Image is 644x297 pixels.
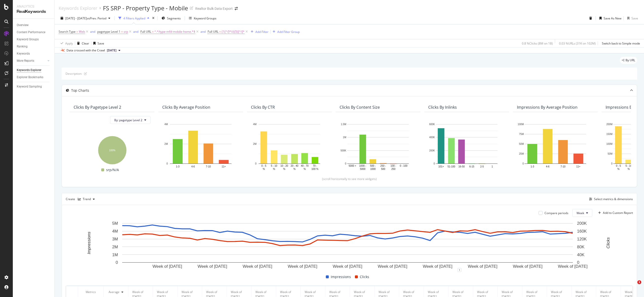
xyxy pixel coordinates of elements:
text: Week of [DATE] [378,264,407,269]
iframe: Intercom live chat [627,280,639,292]
div: and [90,30,95,34]
button: Add to Custom Report [596,209,633,217]
text: 0 - 5 [616,164,621,167]
div: arrow-right-arrow-left [235,7,238,10]
span: Web [79,28,85,35]
div: Impressions By Average Position [517,105,578,110]
div: Ranking [17,44,28,49]
text: 0 - 5 [261,164,266,167]
text: 4-6 [546,165,550,168]
text: 7-10 [206,165,211,168]
text: % [304,168,306,170]
a: Keywords [17,51,51,56]
text: 100M [606,143,612,145]
text: 1-3 [176,165,180,168]
span: By URL [626,59,635,62]
text: 2M [165,143,168,145]
text: Week of [DATE] [288,264,317,269]
text: 10 - 20 [281,164,288,167]
button: [DATE] [105,47,122,53]
text: Week of [DATE] [558,264,587,269]
text: 150M [606,133,612,135]
div: Clicks By Inlinks [428,105,457,110]
text: 200K [429,149,435,152]
div: Description: [66,72,82,76]
text: Week of [DATE] [513,264,542,269]
text: 1-3 [530,165,534,168]
text: Week of [DATE] [468,264,497,269]
div: Keyword Groups [17,37,39,42]
div: Impressions By CTR [606,105,642,110]
span: ^.*/type-mfd-mobile-home.*$ [154,28,195,35]
button: Apply [59,39,73,47]
div: Data crossed with the Crawl [66,48,105,53]
text: 6-15 [469,165,474,168]
span: = [152,30,154,34]
span: = [121,30,123,34]
div: Average [109,290,119,294]
text: 0 [116,260,118,265]
div: A chart. [251,122,328,171]
text: 200K [577,221,587,226]
div: Overview [17,23,29,28]
div: Explorer Bookmarks [17,75,43,80]
div: Add Filter [255,30,268,34]
span: pagetype Level 1 [97,30,120,34]
svg: A chart. [66,221,629,270]
text: 1000 [370,168,376,170]
div: More Reports [17,58,34,63]
text: 2M [112,245,118,249]
div: Save As New [604,16,621,20]
div: Clicks By Average Position [162,105,210,110]
button: Switch back to Simple mode [600,39,640,47]
span: srp [124,28,128,35]
div: 1 [458,268,462,272]
div: (scroll horizontally to see more widgets) [68,177,631,181]
button: Segments [160,14,183,22]
div: Keywords [17,51,30,56]
span: srp/N/A [106,167,119,173]
text: 0 [255,162,257,165]
text: 200M [606,123,612,126]
text: % [617,168,620,170]
button: By: pagetype Level 2 [110,116,150,124]
text: 100 % [312,168,318,170]
button: Save As New [597,14,621,22]
a: Keyword Groups [17,37,51,42]
div: Add to Custom Report [603,211,633,214]
text: 250 [391,168,396,170]
span: Full URL [208,30,218,34]
text: Week of [DATE] [423,264,452,269]
div: Add Filter Group [277,30,300,34]
text: 4M [112,229,118,234]
span: Search Type [59,30,76,34]
div: Realtor Bulk Data Export [195,6,233,11]
text: 80K [577,245,585,249]
button: 4 Filters Applied [116,14,151,22]
a: More Reports [17,58,46,63]
text: 1 [492,165,493,168]
text: 5000 + [349,164,356,167]
div: Clicks By CTR [251,105,275,110]
div: times [151,16,155,21]
text: 100M [518,123,524,126]
text: 50M [519,143,524,145]
text: 500K [341,149,347,152]
text: 500 [381,168,385,170]
text: 5000 [360,168,366,170]
text: 5 - 10 [271,164,277,167]
button: and [200,29,206,34]
text: Clicks [606,237,611,249]
button: and [133,29,138,34]
svg: A chart. [162,122,239,171]
text: 5 - 10 [626,164,632,167]
div: Select metrics & dimensions [594,197,633,201]
div: Top Charts [71,88,89,93]
text: 100 - [391,164,396,167]
div: 0.8 % Clicks ( 8M on 1B ) [522,41,553,45]
text: Week of [DATE] [333,264,362,269]
span: [DATE] - [DATE] [65,16,87,20]
text: Impressions [87,232,91,254]
text: Week of [DATE] [243,264,272,269]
